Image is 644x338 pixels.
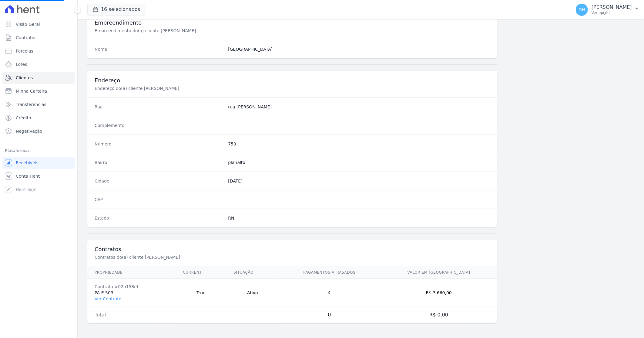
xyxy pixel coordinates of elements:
[95,246,490,253] h3: Contratos
[16,75,33,81] span: Clientes
[2,98,75,111] a: Transferências
[87,279,176,307] td: PA-E 503
[95,19,490,26] h3: Empreendimento
[16,115,31,121] span: Crédito
[87,4,145,15] button: 16 selecionados
[95,85,298,91] p: Endereço do(a) cliente [PERSON_NAME]
[16,35,36,41] span: Contratos
[95,77,490,84] h3: Endereço
[95,254,298,260] p: Contratos do(a) cliente [PERSON_NAME]
[95,28,298,34] p: Empreendimento do(a) cliente [PERSON_NAME]
[279,307,380,323] td: 0
[95,46,223,52] dt: Nome
[2,125,75,137] a: Negativação
[2,32,75,44] a: Contratos
[2,72,75,84] a: Clientes
[571,1,644,18] button: DH [PERSON_NAME] Ver opções
[95,215,223,221] dt: Estado
[176,266,226,279] th: Current
[95,284,168,290] div: Contrato #02a158ef
[16,21,40,27] span: Visão Geral
[16,61,27,67] span: Lotes
[2,45,75,57] a: Parcelas
[228,141,490,147] dd: 750
[228,46,490,52] dd: [GEOGRAPHIC_DATA]
[2,85,75,97] a: Minha Carteira
[226,266,279,279] th: Situação
[95,141,223,147] dt: Número
[16,173,40,179] span: Conta Hent
[380,266,498,279] th: Valor em [GEOGRAPHIC_DATA]
[228,178,490,184] dd: [DATE]
[5,147,72,154] div: Plataformas
[279,279,380,307] td: 4
[279,266,380,279] th: Pagamentos Atrasados
[16,48,33,54] span: Parcelas
[176,279,226,307] td: True
[87,307,176,323] td: Total
[380,279,498,307] td: R$ 3.660,00
[592,4,632,10] p: [PERSON_NAME]
[228,215,490,221] dd: RN
[16,128,42,134] span: Negativação
[228,104,490,110] dd: rua [PERSON_NAME]
[2,157,75,169] a: Recebíveis
[95,296,121,301] a: Ver Contrato
[226,279,279,307] td: Ativo
[380,307,498,323] td: R$ 0,00
[2,18,75,30] a: Visão Geral
[95,122,223,128] dt: Complemento
[2,170,75,182] a: Conta Hent
[16,101,46,108] span: Transferências
[95,104,223,110] dt: Rua
[592,10,632,15] p: Ver opções
[16,88,47,94] span: Minha Carteira
[228,159,490,166] dd: planalto
[95,159,223,166] dt: Bairro
[95,178,223,184] dt: Cidade
[2,112,75,124] a: Crédito
[16,160,39,166] span: Recebíveis
[95,196,223,203] dt: CEP
[579,8,585,12] span: DH
[87,266,176,279] th: Propriedade
[2,58,75,70] a: Lotes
